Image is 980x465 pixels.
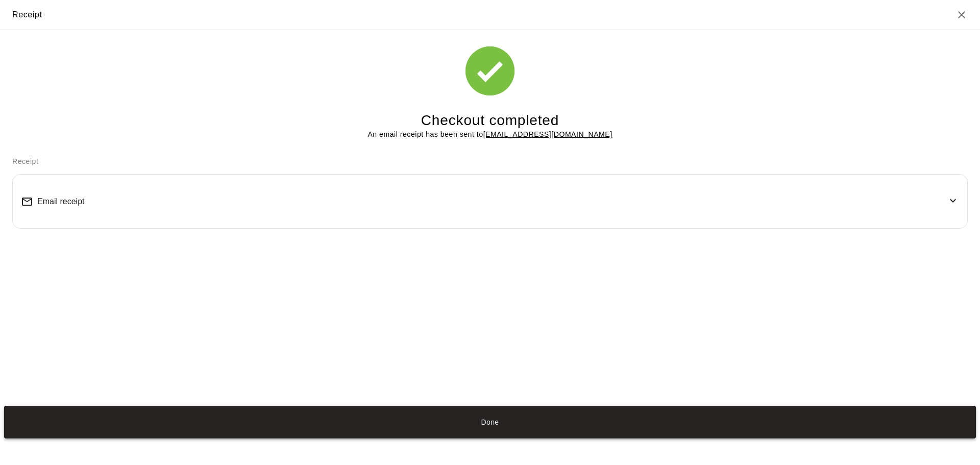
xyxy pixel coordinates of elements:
[37,197,84,206] span: Email receipt
[12,156,968,167] p: Receipt
[367,129,612,140] p: An email receipt has been sent to
[421,112,559,130] h4: Checkout completed
[4,406,976,438] button: Done
[483,130,612,138] u: [EMAIL_ADDRESS][DOMAIN_NAME]
[955,9,968,21] button: Close
[12,8,42,21] div: Receipt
